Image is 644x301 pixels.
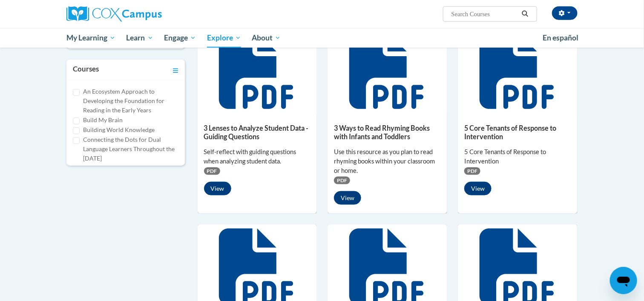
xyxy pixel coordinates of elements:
[164,33,196,43] span: Engage
[334,177,350,184] span: PDF
[204,182,231,195] button: View
[464,124,571,140] h5: 5 Core Tenants of Response to Intervention
[83,125,155,135] label: Building World Knowledge
[173,64,178,76] a: Toggle collapse
[204,124,311,140] h5: 3 Lenses to Analyze Student Data - Guiding Questions
[121,28,159,48] a: Learn
[252,33,281,43] span: About
[66,6,162,22] img: Cox Campus
[537,29,584,47] a: En español
[83,115,123,125] label: Build My Brain
[201,28,247,48] a: Explore
[464,182,492,195] button: View
[334,191,361,205] button: View
[451,9,519,19] input: Search Courses
[54,28,590,48] div: Main menu
[83,135,178,163] label: Connecting the Dots for Dual Language Learners Throughout the [DATE]
[204,167,220,175] span: PDF
[61,28,121,48] a: My Learning
[543,33,578,42] span: En español
[83,164,178,183] label: Cox Campus Structured Literacy Certificate Exam
[247,28,287,48] a: About
[158,28,201,48] a: Engage
[610,267,637,294] iframe: Button to launch messaging window
[126,33,153,43] span: Learn
[552,6,578,20] button: Account Settings
[66,33,115,43] span: My Learning
[464,147,571,166] div: 5 Core Tenants of Response to Intervention
[519,9,532,19] button: Search
[83,87,178,115] label: An Ecosystem Approach to Developing the Foundation for Reading in the Early Years
[464,167,480,175] span: PDF
[334,147,441,175] div: Use this resource as you plan to read rhyming books within your classroom or home.
[66,6,228,22] a: Cox Campus
[204,147,311,166] div: Self-reflect with guiding questions when analyzing student data.
[207,33,241,43] span: Explore
[334,124,441,140] h5: 3 Ways to Read Rhyming Books with Infants and Toddlers
[73,64,99,76] h3: Courses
